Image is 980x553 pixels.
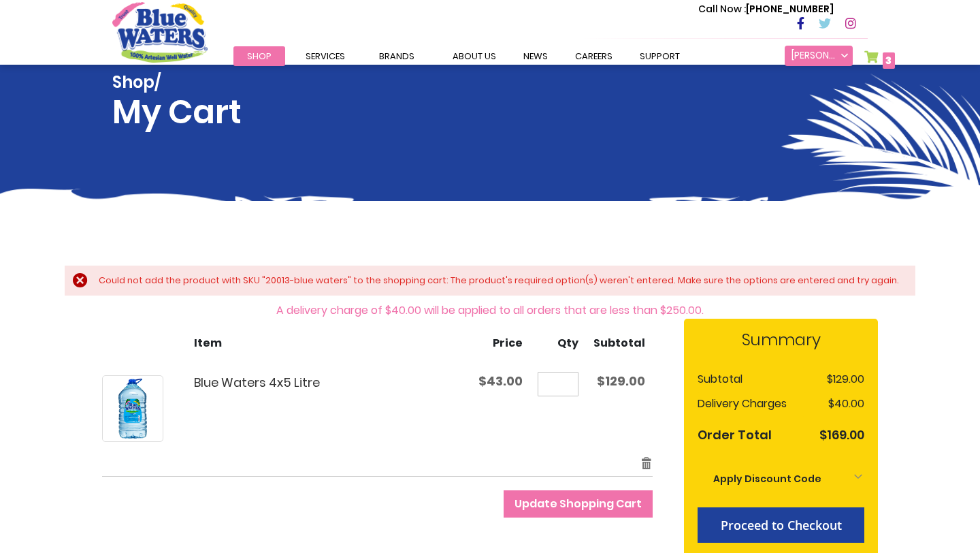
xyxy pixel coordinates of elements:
span: Brands [379,50,414,63]
span: 3 [885,54,892,67]
span: Shop [247,50,272,63]
a: about us [439,46,510,66]
span: $129.00 [597,373,645,390]
button: Proceed to Checkout [698,507,864,543]
strong: Order Total [698,424,772,444]
span: $129.00 [827,371,864,387]
th: Subtotal [698,367,806,392]
a: Blue Waters 4x5 Litre [194,374,320,391]
h1: My Cart [112,73,242,131]
span: Item [194,335,222,351]
span: Shop/ [112,73,242,93]
a: 3 [864,50,895,70]
button: Update Shopping Cart [504,490,653,518]
a: News [510,46,561,66]
span: Subtotal [593,335,645,351]
span: Qty [557,335,578,351]
a: [PERSON_NAME] [785,46,853,66]
img: Blue Waters 4x5 Litre [103,379,163,439]
a: store logo [112,2,208,62]
div: Could not add the product with SKU "20013-blue waters" to the shopping cart: The product's requir... [95,274,902,287]
a: support [626,46,693,66]
strong: Summary [698,328,864,352]
a: Blue Waters 4x5 Litre [102,375,163,442]
a: careers [561,46,626,66]
span: Call Now : [698,2,746,16]
span: Proceed to Checkout [721,517,842,533]
span: $40.00 [828,396,864,411]
p: [PHONE_NUMBER] [698,2,834,16]
span: Update Shopping Cart [514,496,642,511]
span: Delivery Charges [698,396,787,411]
span: $169.00 [819,426,864,443]
strong: Apply Discount Code [713,472,821,486]
span: Services [306,50,345,63]
span: Price [493,335,523,351]
div: A delivery charge of $40.00 will be applied to all orders that are less than $250.00. [65,302,915,319]
span: $43.00 [478,373,523,390]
